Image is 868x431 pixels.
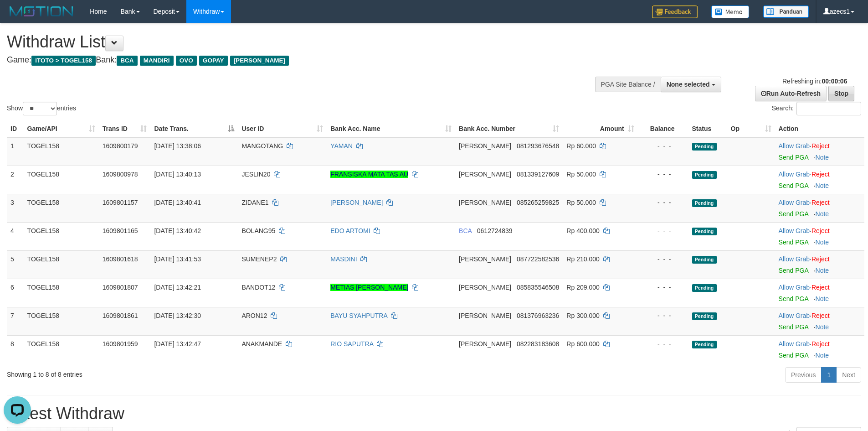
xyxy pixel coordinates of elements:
td: TOGEL158 [24,166,99,194]
button: None selected [661,77,721,92]
div: PGA Site Balance / [595,77,661,92]
span: SUMENEP2 [241,255,277,263]
th: Game/API: activate to sort column ascending [24,120,99,137]
div: - - - [642,311,685,320]
td: TOGEL158 [24,137,99,166]
a: Allow Grab [779,227,810,234]
div: - - - [642,283,685,292]
td: 3 [7,194,24,222]
span: 1609801165 [103,227,138,234]
span: 1609801618 [103,255,138,263]
a: Send PGA [779,239,808,246]
span: [DATE] 13:40:13 [154,171,200,178]
span: BANDOT12 [241,284,275,291]
span: ITOTO > TOGEL158 [31,56,96,66]
span: Pending [692,256,717,264]
button: Open LiveChat chat widget [4,4,31,31]
a: METIAS [PERSON_NAME] [330,284,408,291]
span: Rp 400.000 [566,227,599,234]
a: Allow Grab [779,284,810,291]
a: Note [816,154,829,161]
a: Note [816,323,829,331]
span: Rp 300.000 [566,312,599,319]
strong: 00:00:06 [822,78,847,85]
span: Copy 087722582536 to clipboard [517,255,559,263]
span: [PERSON_NAME] [459,312,511,319]
td: 4 [7,222,24,250]
span: · [779,142,812,150]
span: Copy 082283183608 to clipboard [517,340,559,348]
span: [PERSON_NAME] [459,255,511,263]
span: [DATE] 13:40:42 [154,227,200,234]
th: Amount: activate to sort column ascending [563,120,637,137]
div: - - - [642,226,685,235]
td: · [775,335,864,363]
td: 2 [7,166,24,194]
div: - - - [642,141,685,151]
a: Reject [812,255,830,263]
a: EDO ARTOMI [330,227,370,234]
span: Rp 209.000 [566,284,599,291]
span: Pending [692,171,717,179]
img: Feedback.jpg [652,5,698,18]
span: MANGOTANG [241,142,283,150]
td: TOGEL158 [24,250,99,279]
div: - - - [642,198,685,207]
td: 7 [7,307,24,335]
a: Run Auto-Refresh [755,86,827,101]
td: · [775,194,864,222]
span: Pending [692,143,717,151]
span: OVO [176,56,197,66]
span: Copy 085835546508 to clipboard [517,284,559,291]
a: Send PGA [779,267,808,274]
span: Pending [692,312,717,320]
td: TOGEL158 [24,279,99,307]
span: [PERSON_NAME] [459,142,511,150]
h4: Game: Bank: [7,56,570,65]
td: 6 [7,279,24,307]
span: Rp 50.000 [566,199,596,206]
a: BAYU SYAHPUTRA [330,312,387,319]
a: Allow Grab [779,312,810,319]
span: Copy 081376963236 to clipboard [517,312,559,319]
td: 8 [7,335,24,363]
a: Allow Grab [779,171,810,178]
img: MOTION_logo.png [7,5,76,18]
span: [PERSON_NAME] [459,199,511,206]
span: [DATE] 13:40:41 [154,199,200,206]
th: Balance [638,120,688,137]
span: [PERSON_NAME] [230,56,289,66]
a: Reject [812,340,830,348]
a: Reject [812,284,830,291]
a: Allow Grab [779,255,810,263]
span: · [779,340,812,348]
span: ZIDANE1 [241,199,268,206]
td: TOGEL158 [24,307,99,335]
span: [DATE] 13:42:21 [154,284,200,291]
span: Copy 081339127609 to clipboard [517,171,559,178]
td: · [775,250,864,279]
span: Rp 600.000 [566,340,599,348]
span: · [779,284,812,291]
h1: Latest Withdraw [7,405,861,423]
a: Allow Grab [779,199,810,206]
td: 1 [7,137,24,166]
a: Note [816,210,829,218]
div: - - - [642,339,685,348]
td: · [775,166,864,194]
label: Search: [772,102,861,115]
img: panduan.png [763,5,809,18]
select: Showentries [23,102,57,115]
td: · [775,279,864,307]
span: Pending [692,228,717,235]
a: Reject [812,199,830,206]
th: Action [775,120,864,137]
a: 1 [821,367,837,383]
a: Reject [812,142,830,150]
a: Previous [785,367,822,383]
a: Send PGA [779,352,808,359]
span: Copy 0612724839 to clipboard [477,227,513,234]
a: Reject [812,171,830,178]
span: BCA [117,56,137,66]
td: · [775,137,864,166]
